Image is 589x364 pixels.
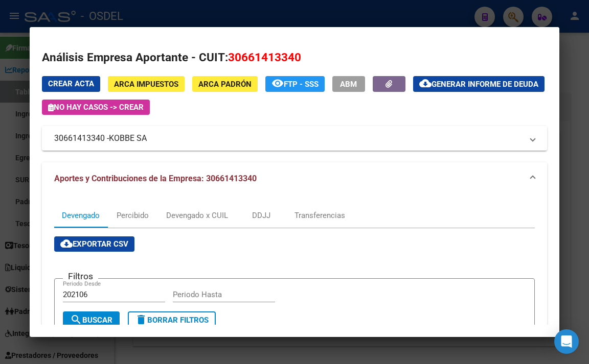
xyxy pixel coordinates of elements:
span: Buscar [70,316,112,325]
mat-icon: delete [135,313,147,326]
button: Crear Acta [42,76,100,92]
span: 30661413340 [228,51,301,64]
button: ARCA Impuestos [108,76,185,92]
h3: Filtros [63,271,98,282]
mat-panel-title: 30661413340 - [54,132,523,144]
button: ABM [332,76,365,92]
mat-icon: remove_red_eye [271,77,284,89]
span: KOBBE SA [109,132,147,144]
button: Generar informe de deuda [413,76,545,92]
span: No hay casos -> Crear [48,103,144,112]
button: ARCA Padrón [192,76,258,92]
span: Generar informe de deuda [432,80,538,89]
span: Borrar Filtros [135,316,209,325]
span: Exportar CSV [60,239,128,249]
span: ARCA Padrón [198,80,252,89]
span: ARCA Impuestos [114,80,178,89]
div: Transferencias [294,210,345,221]
div: Devengado [62,210,100,221]
button: FTP - SSS [265,76,325,92]
button: Borrar Filtros [128,311,216,329]
span: Aportes y Contribuciones de la Empresa: 30661413340 [54,174,257,183]
div: Open Intercom Messenger [554,329,579,354]
mat-icon: cloud_download [419,77,432,89]
button: Exportar CSV [54,236,134,252]
div: Devengado x CUIL [166,210,228,221]
mat-expansion-panel-header: Aportes y Contribuciones de la Empresa: 30661413340 [42,162,548,195]
button: No hay casos -> Crear [42,100,150,115]
span: ABM [340,80,357,89]
div: Percibido [117,210,149,221]
span: FTP - SSS [284,80,319,89]
mat-icon: cloud_download [60,237,73,250]
mat-icon: search [70,313,82,326]
mat-expansion-panel-header: 30661413340 -KOBBE SA [42,126,548,151]
h2: Análisis Empresa Aportante - CUIT: [42,49,548,66]
div: DDJJ [252,210,270,221]
span: Crear Acta [48,79,94,88]
button: Buscar [63,311,120,329]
